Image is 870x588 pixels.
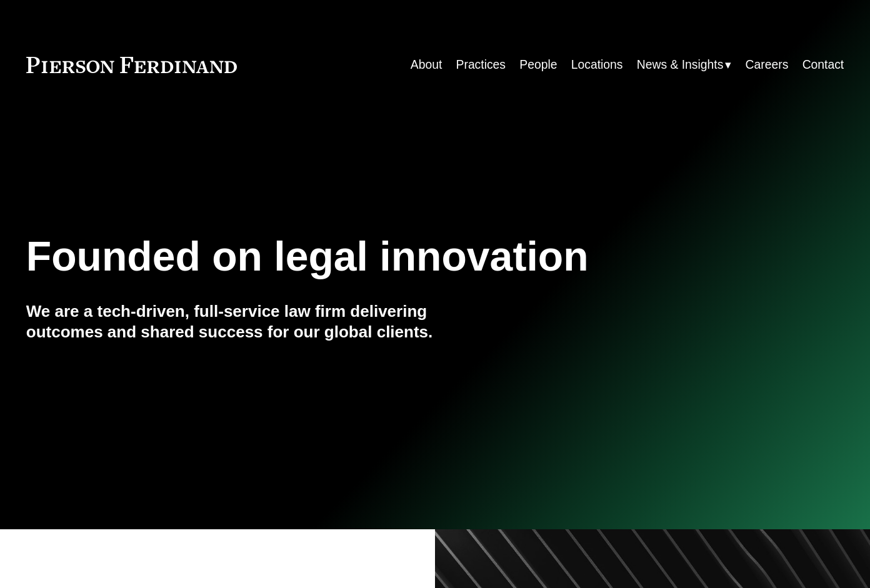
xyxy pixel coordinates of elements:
a: Locations [571,52,623,77]
a: Contact [802,52,844,77]
span: News & Insights [637,54,724,76]
a: People [519,52,557,77]
a: folder dropdown [637,52,732,77]
a: About [411,52,442,77]
a: Careers [746,52,789,77]
h4: We are a tech-driven, full-service law firm delivering outcomes and shared success for our global... [26,301,435,342]
h1: Founded on legal innovation [26,233,707,281]
a: Practices [456,52,506,77]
